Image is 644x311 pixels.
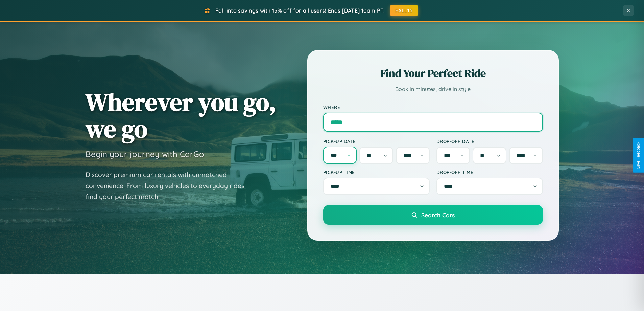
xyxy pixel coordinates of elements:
[421,211,455,219] span: Search Cars
[86,169,255,202] p: Discover premium car rentals with unmatched convenience. From luxury vehicles to everyday rides, ...
[323,104,543,110] label: Where
[436,169,543,175] label: Drop-off Time
[86,149,204,159] h3: Begin your journey with CarGo
[323,138,430,144] label: Pick-up Date
[436,138,543,144] label: Drop-off Date
[390,5,418,16] button: FALL15
[86,89,276,142] h1: Wherever you go, we go
[323,205,543,225] button: Search Cars
[215,7,385,14] span: Fall into savings with 15% off for all users! Ends [DATE] 10am PT.
[323,84,543,94] p: Book in minutes, drive in style
[636,142,641,169] div: Give Feedback
[323,169,430,175] label: Pick-up Time
[323,66,543,81] h2: Find Your Perfect Ride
